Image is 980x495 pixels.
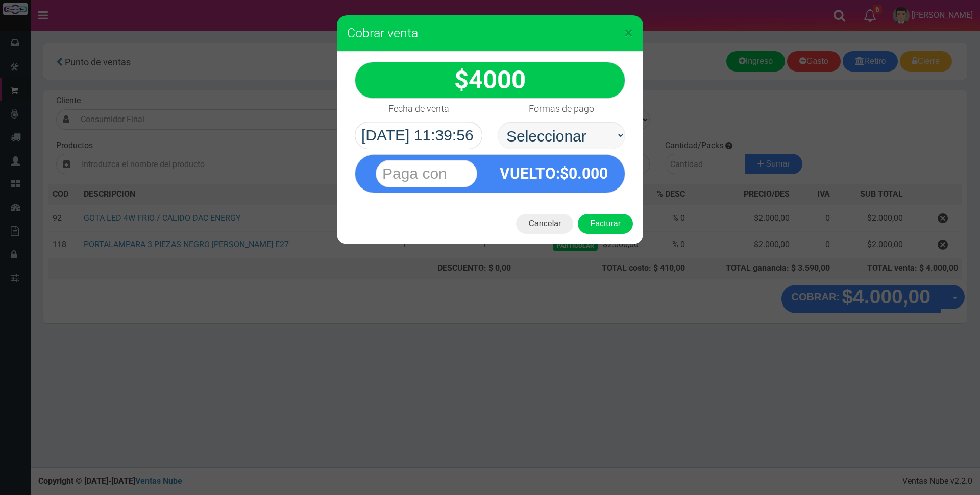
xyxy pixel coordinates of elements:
[578,214,633,234] button: Facturar
[500,164,608,182] strong: :$
[454,65,526,95] strong: $
[376,160,477,187] input: Paga con
[529,104,594,114] h4: Formas de pago
[388,104,449,114] h4: Fecha de venta
[500,164,556,182] span: VUELTO
[624,23,633,42] span: ×
[516,214,573,234] button: Cancelar
[347,26,633,41] h3: Cobrar venta
[624,25,633,41] button: Close
[469,65,526,95] span: 4000
[569,164,608,182] span: 0.000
